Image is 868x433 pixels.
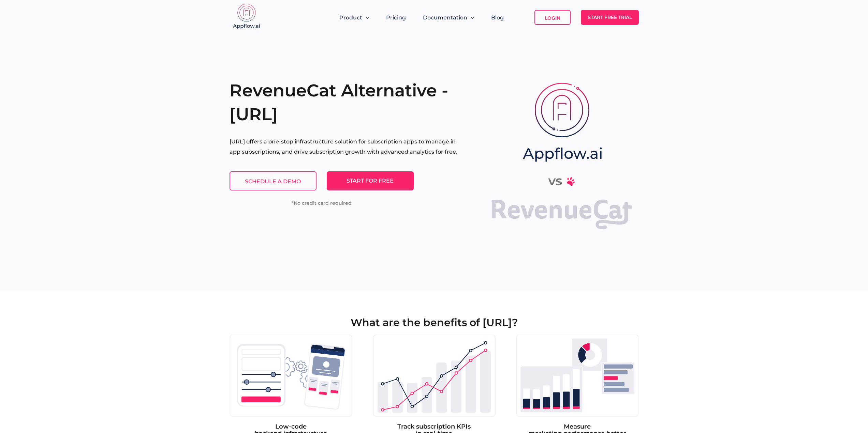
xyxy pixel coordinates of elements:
[230,171,317,190] a: Schedule a demo
[230,3,264,31] img: appflow.ai-logo
[230,335,352,417] img: appflow.ai-feature-subscription-purchase-backend-sdk
[339,14,369,21] button: Product
[534,10,571,25] a: Login
[581,10,639,25] a: Start Free Trial
[491,14,504,21] a: Blog
[230,137,460,157] p: [URL] offers a one-stop infrastructure solution for subscription apps to manage in-app subscripti...
[230,318,639,328] h2: What are the benefits of [URL]?
[386,14,406,21] a: Pricing
[423,14,474,21] button: Documentation
[373,335,496,417] img: appflow.ai-feature-real-time-subscritption-data-tracking
[339,14,362,21] span: Product
[516,335,639,417] img: appflow.ai-feature-measure-marketing-performance
[485,54,639,258] img: appflow.ai-vs-revenuecat
[230,79,460,126] h1: RevenueCat Alternative - [URL]
[423,14,467,21] span: Documentation
[327,171,414,190] a: START FOR FREE
[292,201,352,205] div: *No credit card required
